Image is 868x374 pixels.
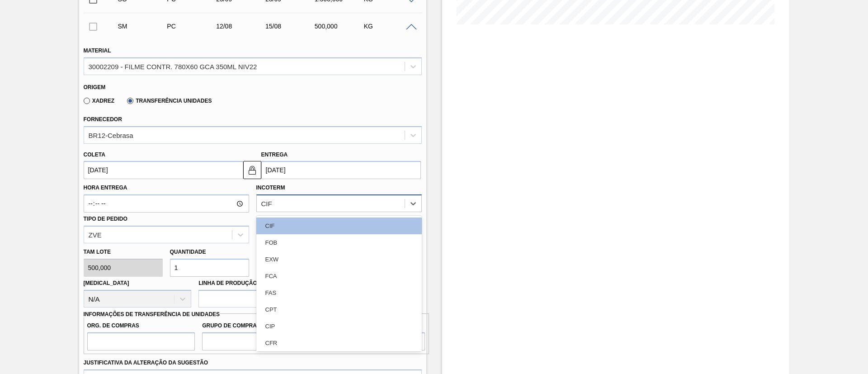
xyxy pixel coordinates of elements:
div: KG [362,23,416,30]
div: FCA [256,268,422,284]
label: [MEDICAL_DATA] [84,280,129,286]
div: 15/08/2025 [263,23,318,30]
label: Grupo de Compradores [202,319,310,332]
div: CIP [256,318,422,335]
div: 30002209 - FILME CONTR. 780X60 GCA 350ML NIV22 [89,62,257,70]
img: locked [247,165,258,175]
label: Transferência Unidades [127,98,212,104]
div: CIF [261,200,272,208]
label: Origem [84,84,106,90]
div: Sugestão Manual [116,23,170,30]
label: Linha de Produção [198,280,257,286]
label: Coleta [84,151,105,158]
label: Hora Entrega [84,181,249,194]
input: dd/mm/yyyy [261,161,421,179]
label: Material [84,47,111,54]
label: Incoterm [256,185,285,191]
div: Pedido de Compra [165,23,219,30]
label: Entrega [261,151,288,158]
label: Justificativa da Alteração da Sugestão [84,360,208,366]
div: CFR [256,335,422,351]
label: Tipo de pedido [84,216,127,222]
div: 12/08/2025 [214,23,269,30]
button: locked [243,161,261,179]
input: dd/mm/yyyy [84,161,243,179]
label: Fornecedor [84,116,122,123]
label: Quantidade [170,249,206,255]
label: Tam lote [84,246,163,259]
div: BR12-Cebrasa [89,131,133,139]
div: 500,000 [312,23,367,30]
label: Org. de Compras [87,319,195,332]
div: FAS [256,284,422,301]
div: CIF [256,218,422,234]
label: Informações de Transferência de Unidades [84,311,220,317]
label: Xadrez [84,98,115,104]
div: EXW [256,251,422,268]
div: ZVE [89,231,102,238]
div: FOB [256,234,422,251]
div: CPT [256,301,422,318]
